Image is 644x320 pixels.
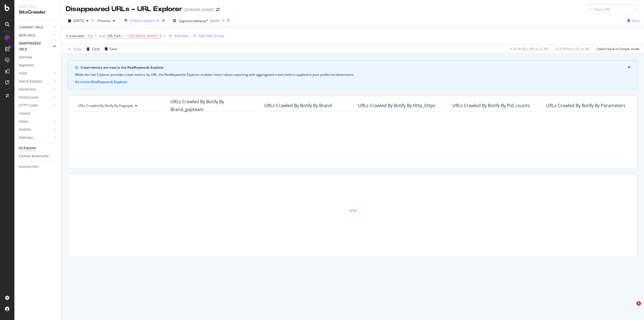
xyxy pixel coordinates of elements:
button: Add Filter Group [191,33,224,39]
div: Performance [19,95,38,100]
span: Previous [95,18,111,23]
div: Sitemaps [19,135,33,141]
button: Go to the RealKeywords Explorer [75,79,127,84]
div: HTTP Codes [19,103,38,109]
span: URLs Crawled By Botify By pagetype [78,103,133,108]
button: and [99,33,105,38]
a: Outlinks [19,127,52,133]
div: 4.36 % URLs ( 9K on 212K ) [510,47,548,51]
span: URL Path [107,33,121,38]
div: Outlinks [19,127,31,133]
a: CURRENT URLS [19,25,52,30]
a: Explorer Bookmarks [19,153,57,159]
a: NEW URLS [19,33,52,38]
a: Segments [19,63,57,68]
div: SiteCrawler [19,9,57,16]
span: Is Indexable [66,33,84,38]
div: Apply [73,47,82,51]
div: Analytics [19,4,57,9]
div: Content [19,111,31,117]
div: arrow-right-arrow-left [216,8,219,12]
div: Inlinks [19,119,29,125]
div: While the Site Explorer provides crawl metrics by URL, the RealKeywords Explorer enables more rob... [75,72,630,77]
div: Crawl metrics are now in the RealKeywords Explorer [81,65,628,70]
span: 1 [637,301,641,306]
div: Explorer Bookmarks [19,153,49,159]
button: Clear [84,45,100,53]
div: and [99,33,105,38]
h4: URLs Crawled By Botify By pid_counts [452,102,534,109]
h4: URLs Crawled By Botify By http_https [358,102,440,109]
button: 2 Filters Applied [122,16,161,25]
button: Switch back to Simple mode [594,45,640,53]
a: DISAPPEARED URLS [19,41,52,52]
div: Add Filter [174,33,189,38]
h4: URLs Crawled By Botify By brand [264,102,346,109]
div: [DATE] [210,19,220,23]
a: Sitemaps [19,135,52,141]
a: Overview [19,55,57,60]
div: Disappeared URLs - URL Explorer [66,4,182,14]
a: Distribution [19,87,52,92]
div: Search Engines [19,79,42,84]
h4: URLs Crawled By Botify By pagetype [77,101,159,110]
button: Save [625,16,640,25]
span: = [85,33,87,38]
div: Switch back to Simple mode [597,47,640,51]
span: vs [91,18,95,22]
a: Search Engines [19,79,52,84]
a: Visits [19,71,52,76]
div: CURRENT URLS [19,25,43,30]
input: Find a URL [586,4,640,14]
button: close banner [627,64,632,71]
div: Segments [19,63,34,68]
h4: URLs Crawled By Botify By parameters [546,102,628,109]
h4: URLs Crawled By Botify By brand_gapteam [170,98,252,113]
div: 42.5 % Visits ( 1K on 3K ) [555,47,590,51]
a: HTTP Codes [19,103,52,109]
div: Url Explorer [19,145,36,151]
button: Segment:oldnavy/*[DATE] [170,16,220,25]
div: Analysis Info [19,164,38,170]
div: Save [632,18,640,23]
div: Distribution [19,87,36,92]
div: 2 Filters Applied [130,18,154,23]
iframe: Intercom live chat [625,301,638,314]
a: Analysis Info [19,164,57,170]
button: Apply [66,45,82,53]
button: [DATE] [66,16,91,25]
button: Save [103,45,117,53]
div: DISAPPEARED URLS [19,41,47,52]
a: Url Explorer [19,145,57,151]
span: Segment: oldnavy/* [179,19,208,23]
span: 2025 Aug. 27th [73,18,84,23]
button: Add Filter [167,33,189,39]
span: Yes [88,32,93,40]
div: info banner [68,60,637,89]
a: Content [19,111,57,117]
div: [DOMAIN_NAME] [184,7,214,12]
span: ^.*/[DOMAIN_NAME].*$ [125,32,162,40]
div: NEW URLS [19,33,35,38]
div: Clear [92,47,100,51]
div: Visits [19,71,27,76]
div: times [161,18,166,24]
span: = [122,33,124,38]
a: Performance [19,95,52,100]
div: Add Filter Group [199,33,224,38]
div: Save [110,47,117,51]
a: Inlinks [19,119,52,125]
div: Overview [19,55,32,60]
button: Previous [95,16,117,25]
